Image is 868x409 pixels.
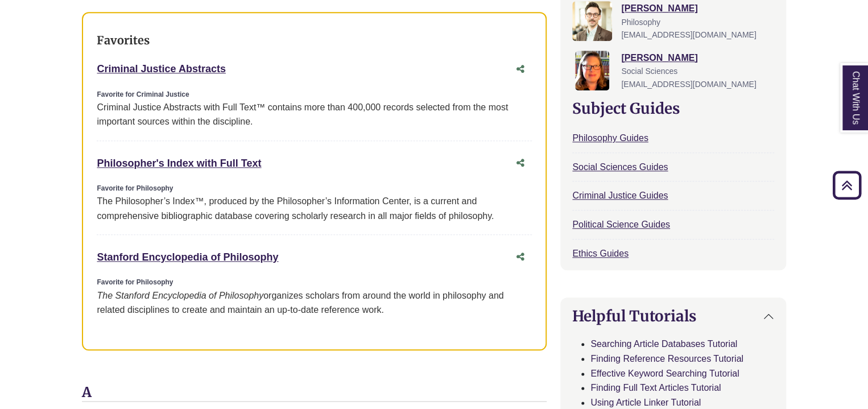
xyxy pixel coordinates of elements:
h2: Subject Guides [572,100,774,117]
a: Philosophy Guides [572,133,648,143]
a: Political Science Guides [572,220,670,229]
div: organizes scholars from around the world in philosophy and related disciplines to create and main... [97,288,532,317]
span: Philosophy [621,18,660,27]
div: Favorite for Philosophy [97,183,532,194]
button: Share this database [509,152,532,174]
span: Social Sciences [621,67,677,76]
a: Criminal Justice Guides [572,191,668,200]
a: Finding Full Text Articles Tutorial [590,383,721,393]
h3: A [82,385,547,402]
a: Criminal Justice Abstracts [97,63,225,75]
button: Share this database [509,246,532,268]
a: Searching Article Databases Tutorial [590,339,737,349]
span: [EMAIL_ADDRESS][DOMAIN_NAME] [621,80,756,89]
div: Favorite for Criminal Justice [97,89,532,100]
a: Stanford Encyclopedia of Philosophy [97,251,278,263]
span: [EMAIL_ADDRESS][DOMAIN_NAME] [621,30,756,39]
img: Greg Rosauer [572,1,612,41]
h3: Favorites [97,34,532,47]
button: Share this database [509,59,532,80]
button: Helpful Tutorials [561,298,785,334]
div: The Philosopher’s Index™, produced by the Philosopher’s Information Center, is a current and comp... [97,194,532,223]
a: Using Article Linker Tutorial [590,398,701,407]
a: Philosopher's Index with Full Text [97,158,261,169]
a: Back to Top [829,177,865,193]
a: [PERSON_NAME] [621,3,697,13]
a: Social Sciences Guides [572,162,668,172]
i: The Stanford Encyclopedia of Philosophy [97,291,263,300]
div: Criminal Justice Abstracts with Full Text™ contains more than 400,000 records selected from the m... [97,100,532,129]
img: Jessica Moore [575,51,609,90]
a: Ethics Guides [572,249,629,258]
div: Favorite for Philosophy [97,277,532,288]
a: Finding Reference Resources Tutorial [590,354,743,363]
a: [PERSON_NAME] [621,53,697,63]
a: Effective Keyword Searching Tutorial [590,369,739,378]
